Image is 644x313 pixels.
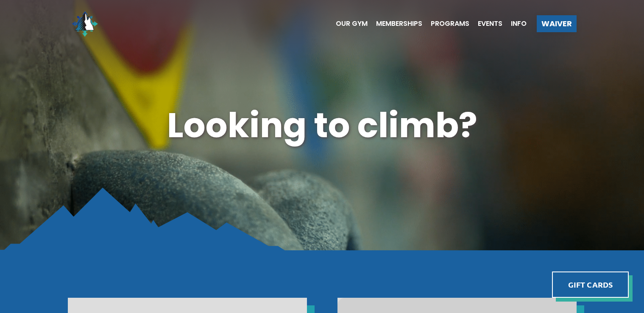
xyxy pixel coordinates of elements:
[511,20,527,27] span: Info
[431,20,469,27] span: Programs
[422,20,469,27] a: Programs
[336,20,368,27] span: Our Gym
[68,7,102,41] img: North Wall Logo
[541,20,572,28] span: Waiver
[469,20,502,27] a: Events
[478,20,502,27] span: Events
[327,20,368,27] a: Our Gym
[68,101,577,150] h1: Looking to climb?
[537,15,577,32] a: Waiver
[502,20,527,27] a: Info
[376,20,422,27] span: Memberships
[368,20,422,27] a: Memberships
